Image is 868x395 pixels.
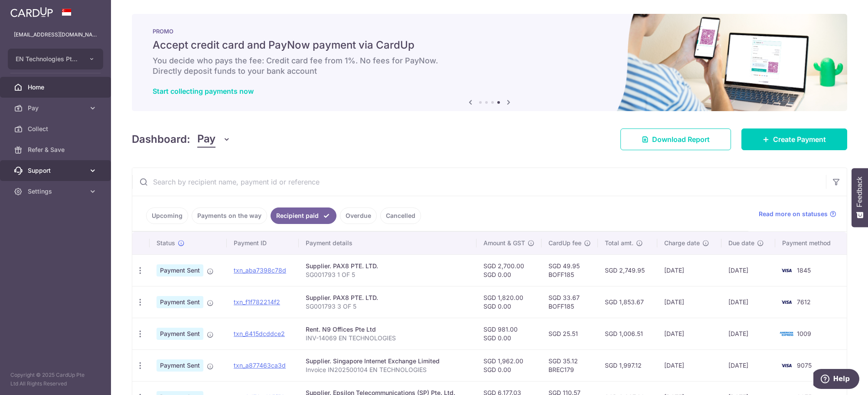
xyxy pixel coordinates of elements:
span: 1845 [797,267,811,274]
a: Create Payment [741,128,847,150]
div: Supplier. PAX8 PTE. LTD. [306,262,469,270]
input: Search by recipient name, payment id or reference [132,168,826,196]
td: SGD 35.12 BREC179 [542,349,598,381]
span: Payment Sent [157,264,203,276]
td: [DATE] [721,349,775,381]
span: Create Payment [773,134,826,145]
p: SG001793 3 OF 5 [306,302,469,311]
span: Payment Sent [157,296,203,308]
td: SGD 2,749.95 [598,254,658,286]
td: SGD 1,997.12 [598,349,658,381]
img: Bank Card [778,297,795,307]
span: Due date [728,239,754,247]
td: SGD 33.67 BOFF185 [542,286,598,318]
iframe: Opens a widget where you can find more information [813,369,859,391]
td: [DATE] [721,318,775,349]
td: [DATE] [657,254,721,286]
span: EN Technologies Pte Ltd [16,55,80,63]
td: SGD 1,006.51 [598,318,658,349]
p: Invoice IN202500104 EN TECHNOLOGIES [306,365,469,374]
div: Supplier. Singapore Internet Exchange Limited [306,357,469,365]
td: SGD 1,820.00 SGD 0.00 [476,286,542,318]
div: Supplier. PAX8 PTE. LTD. [306,293,469,302]
td: SGD 2,700.00 SGD 0.00 [476,254,542,286]
a: Download Report [620,128,731,150]
a: txn_a877463ca3d [234,362,286,369]
span: 7612 [797,298,811,306]
th: Payment details [299,232,476,254]
span: Feedback [856,177,864,207]
span: Collect [28,125,85,133]
td: [DATE] [657,349,721,381]
td: SGD 25.51 [542,318,598,349]
td: SGD 981.00 SGD 0.00 [476,318,542,349]
a: Payments on the way [192,207,267,224]
h5: Accept credit card and PayNow payment via CardUp [153,38,826,52]
p: PROMO [153,28,826,35]
span: Support [28,166,85,175]
div: Rent. N9 Offices Pte Ltd [306,325,469,334]
td: SGD 49.95 BOFF185 [542,254,598,286]
span: Status [157,239,175,247]
img: Bank Card [778,329,795,339]
span: Pay [197,131,215,148]
a: Recipient paid [271,207,336,224]
h4: Dashboard: [132,132,190,147]
span: CardUp fee [548,239,581,247]
span: 9075 [797,362,812,369]
a: Upcoming [146,207,188,224]
th: Payment method [775,232,847,254]
a: Start collecting payments now [153,87,254,95]
span: Payment Sent [157,359,203,372]
h6: You decide who pays the fee: Credit card fee from 1%. No fees for PayNow. Directly deposit funds ... [153,56,826,76]
img: CardUp [10,7,53,17]
a: Overdue [340,207,377,224]
button: Feedback - Show survey [852,168,868,227]
img: paynow Banner [132,14,847,111]
span: Settings [28,187,85,196]
img: Bank Card [778,360,795,371]
span: Amount & GST [483,239,525,247]
button: EN Technologies Pte Ltd [8,49,103,69]
a: txn_6415dcddce2 [234,330,285,337]
span: Read more on statuses [759,210,828,218]
td: SGD 1,853.67 [598,286,658,318]
a: Read more on statuses [759,210,836,218]
span: Home [28,83,85,92]
span: Total amt. [605,239,633,247]
a: txn_aba7398c78d [234,267,286,274]
span: Charge date [664,239,700,247]
p: INV-14069 EN TECHNOLOGIES [306,334,469,342]
span: Download Report [652,134,710,145]
img: Bank Card [778,265,795,276]
span: Pay [28,104,85,112]
a: Cancelled [380,207,421,224]
p: SG001793 1 OF 5 [306,270,469,279]
td: SGD 1,962.00 SGD 0.00 [476,349,542,381]
p: [EMAIL_ADDRESS][DOMAIN_NAME] [14,30,97,39]
span: 1009 [797,330,811,337]
th: Payment ID [227,232,299,254]
td: [DATE] [721,254,775,286]
td: [DATE] [721,286,775,318]
span: Refer & Save [28,145,85,154]
td: [DATE] [657,318,721,349]
span: Payment Sent [157,328,203,340]
a: txn_f1f782214f2 [234,298,280,306]
td: [DATE] [657,286,721,318]
button: Pay [197,131,231,148]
